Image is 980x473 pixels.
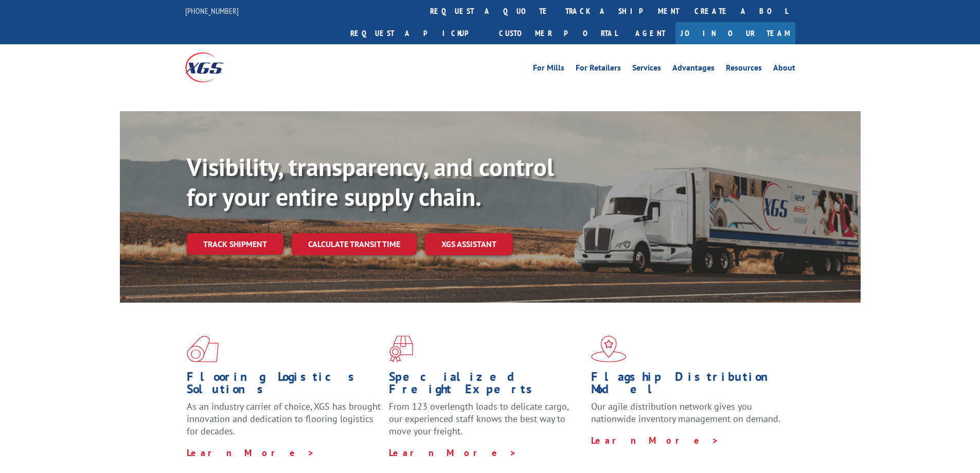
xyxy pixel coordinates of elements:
[625,22,675,44] a: Agent
[672,64,715,75] a: Advantages
[389,447,517,459] a: Learn More >
[187,371,381,400] h1: Flooring Logistics Solutions
[576,64,621,75] a: For Retailers
[389,400,583,446] p: From 123 overlength loads to delicate cargo, our experienced staff knows the best way to move you...
[675,22,795,44] a: Join Our Team
[187,233,283,255] a: Track shipment
[425,233,513,255] a: XGS ASSISTANT
[632,64,661,75] a: Services
[292,233,417,255] a: Calculate transit time
[187,151,554,213] b: Visibility, transparency, and control for your entire supply chain.
[726,64,762,75] a: Resources
[343,22,491,44] a: Request a pickup
[491,22,625,44] a: Customer Portal
[591,400,780,425] span: Our agile distribution network gives you nationwide inventory management on demand.
[773,64,795,75] a: About
[591,371,786,400] h1: Flagship Distribution Model
[389,371,583,400] h1: Specialized Freight Experts
[187,336,219,362] img: xgs-icon-total-supply-chain-intelligence-red
[187,400,381,437] span: As an industry carrier of choice, XGS has brought innovation and dedication to flooring logistics...
[533,64,564,75] a: For Mills
[389,336,413,362] img: xgs-icon-focused-on-flooring-red
[591,434,719,446] a: Learn More >
[591,336,627,362] img: xgs-icon-flagship-distribution-model-red
[185,6,239,16] a: [PHONE_NUMBER]
[187,447,315,459] a: Learn More >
